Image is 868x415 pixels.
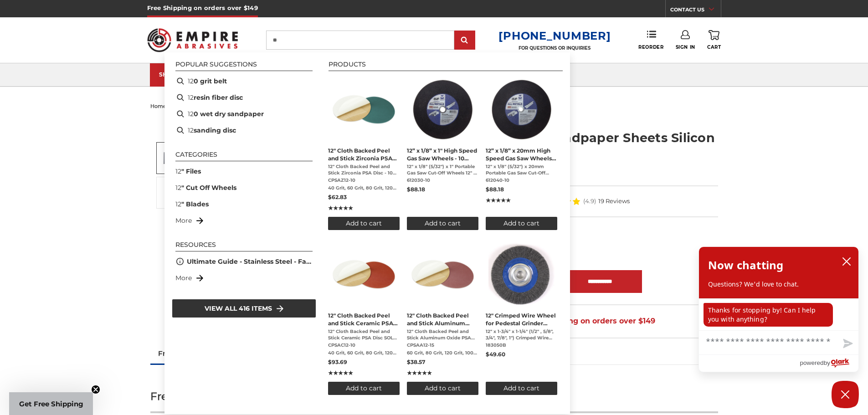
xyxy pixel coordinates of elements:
h2: Now chatting [708,256,783,274]
div: olark chatbox [699,246,859,372]
span: ★★★★★ [407,369,432,377]
span: (4.9) [583,198,596,204]
p: Thanks for stopping by! Can I help you with anything? [704,303,833,327]
a: 12" Blades [175,200,209,209]
li: 12" Cloth Backed Peel and Stick Aluminum Oxide PSA Disc - 10 Pack [403,238,482,399]
span: ★★★★★ [328,369,353,377]
li: 12" Crimped Wire Wheel for Pedestal Grinder (Carbon Steel) [482,238,561,399]
span: ★★★★★ [328,204,353,212]
span: 612040-10 [486,177,557,184]
a: home [150,103,166,109]
li: 12” x 1/8” x 20mm High Speed Gas Saw Wheels - 10 Pack [482,73,561,234]
li: Ultimate Guide - Stainless Steel - Fabrication, Grinding, and Finishing with Abrasives [172,253,316,270]
button: Add to cart [328,382,400,395]
a: Ultimate Guide - Stainless Steel - Fabrication, Grinding, and Finishing with Abrasives [187,257,313,266]
a: 12" Cloth Backed Peel and Stick Ceramic PSA Disc - 10 Pack [328,241,400,395]
span: ★★★★★ [486,196,511,205]
span: 12" Cloth Backed Peel and Stick Zirconia PSA Disc - 10 Pack [328,147,400,162]
span: 12" Cloth Backed Peel and Stick Ceramic PSA Disc - 10 Pack [328,312,400,327]
img: 12" Crimped Wire Wheel for Pedestal Grinder [488,241,555,307]
a: 12" Cut Off Wheels [175,183,236,193]
input: Submit [456,31,474,50]
li: Resources [175,241,313,251]
b: 0 wet dry sandpaper [194,109,264,119]
a: Frequently Bought Together [150,343,265,364]
b: resin fiber disc [194,93,243,102]
li: View all 416 items [172,299,316,318]
a: 12" Cloth Backed Peel and Stick Aluminum Oxide PSA Disc - 10 Pack [407,241,478,395]
button: Add to cart [328,217,400,230]
span: $49.60 [486,351,505,358]
img: 9" x 11" Wet-Dry Sandpaper Sheets Silicon Carbide [162,147,185,169]
span: $88.18 [407,186,425,193]
span: 40 Grit, 60 Grit, 80 Grit, 120 Grit, 100 Grit, 150 Grit, 180 Grit, 220 Grit, 320 Grit [328,185,400,191]
div: chat [699,298,858,330]
li: 12" Cloth Backed Peel and Stick Ceramic PSA Disc - 10 Pack [324,238,403,399]
p: FOR QUESTIONS OR INQUIRIES [498,45,611,51]
span: 12" x 1/8" (5/32") x 1" Portable Gas Saw Cut-Off Wheels 12" x 1/8" (5/32") x 1" High Speed Portab... [407,164,478,176]
span: 19 Reviews [598,198,630,204]
a: Reorder [638,30,663,50]
img: 12" x 1/8" (5/32") x 20mm Gas Powered Shop Saw Wheel [488,77,555,143]
span: 183050B [486,342,557,348]
li: 12" Blades [172,196,316,212]
li: 12 resin fiber disc [172,89,316,106]
span: 12” x 1/8” x 1" High Speed Gas Saw Wheels - 10 Pack [407,147,478,162]
a: 12" Files [175,167,201,176]
a: 12” x 1/8” x 20mm High Speed Gas Saw Wheels - 10 Pack [486,77,557,230]
span: CPSAZ12-10 [328,177,400,184]
span: 12" Cloth Backed Peel and Stick Ceramic PSA Disc SOLD IN PACKS OF 10 12” Cloth Backed Ceramic PSA... [328,328,400,341]
span: 12” x 1/8” x 20mm High Speed Gas Saw Wheels - 10 Pack [486,147,557,162]
span: Cart [707,44,721,50]
li: More [172,212,316,229]
span: 12" x 1-3/4" x 1-1/4" (1/2" , 5/8", 3/4", 7/8", 1") Crimped Wire Wheel for Bench / Pedestal Grind... [486,328,557,341]
p: Questions? We'd love to chat. [708,280,849,289]
li: 12" Files [172,163,316,179]
span: 40 Grit, 60 Grit, 80 Grit, 120 Grit, 100 Grit, 150 Grit, 180 Grit, 220 Grit, 320 Grit [328,350,400,356]
span: 12" Crimped Wire Wheel for Pedestal Grinder (Carbon Steel) [486,312,557,327]
div: SHOP CATEGORIES [159,71,232,78]
button: Add to cart [407,382,478,395]
span: Get Free Shipping [19,400,83,408]
a: Powered by Olark [800,355,858,372]
span: CPSAC12-10 [328,342,400,348]
button: Close teaser [91,385,100,394]
li: More [172,270,316,286]
a: 12" Crimped Wire Wheel for Pedestal Grinder (Carbon Steel) [486,241,557,395]
h1: 9" x 11" Wet-Dry Sandpaper Sheets Silicon Carbide [441,129,718,164]
img: 12 inch Aluminum Oxide PSA Sanding Disc with Cloth Backing [410,241,476,307]
a: [PHONE_NUMBER] [498,29,611,42]
span: Free Shipping on orders over $149 [503,312,655,330]
button: Add to cart [407,217,478,230]
li: Popular suggestions [175,61,313,71]
span: 60 Grit, 80 Grit, 120 Grit, 100 Grit, 180 Grit, 320 Grit, 40 Grit, 150 Grit, 220 Grit [407,350,478,356]
label: Choose Your Grit: [441,227,718,236]
div: Get Free ShippingClose teaser [9,392,93,415]
li: 120 grit belt [172,73,316,89]
img: 8 inch self adhesive sanding disc ceramic [331,241,397,307]
span: Sign In [676,44,695,50]
b: " Cut Off Wheels [181,184,236,192]
img: 12" x 1/8" (5/32") x 1" High Speed Portable Gas Saw Cut-Off Wheel [410,77,476,143]
a: CONTACT US [670,5,721,17]
button: Add to cart [486,382,557,395]
span: 12" Cloth Backed Peel and Stick Aluminum Oxide PSA Disc - 10 Pack [407,312,478,327]
span: $38.57 [407,359,425,365]
img: Empire Abrasives [147,22,238,58]
span: 12" Cloth Backed Peel and Stick Zirconia PSA Disc - 10 Pack 12 inch Cloth Backed Zirconia PSA Dis... [328,164,400,176]
b: 0 grit belt [194,77,227,86]
li: 120 wet dry sandpaper [172,106,316,122]
span: 12" x 1/8" (5/32") x 20mm Portable Gas Saw Cut-Off Wheels 12" x 1/8" (5/32") x 20mm High Speed Po... [486,164,557,176]
img: Zirc Peel and Stick cloth backed PSA discs [331,77,397,143]
span: $62.83 [328,194,347,200]
span: CPSAA12-15 [407,342,478,348]
a: 12” x 1/8” x 1" High Speed Gas Saw Wheels - 10 Pack [407,77,478,230]
span: by [824,357,830,369]
span: 12" Cloth Backed Peel and Stick Aluminum Oxide PSA Disc - 10 Pack 12 inch Cloth Backed PSA Discs ... [407,328,478,341]
button: Add to cart [486,217,557,230]
img: 9" x 11" Wet-Dry Sandpaper Sheets Silicon Carbide [162,184,185,201]
span: $93.69 [328,359,347,365]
